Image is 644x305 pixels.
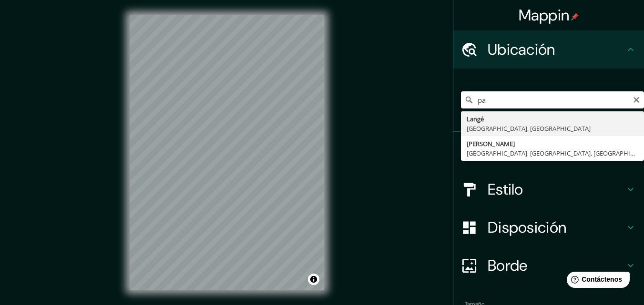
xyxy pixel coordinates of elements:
[559,268,634,295] iframe: Lanzador de widgets de ayuda
[130,15,324,290] canvas: Mapa
[453,246,644,285] div: Borde
[467,115,484,123] font: Langé
[461,91,644,108] input: Elige tu ciudad o zona
[308,274,319,285] button: Activar o desactivar atribución
[467,124,591,133] font: [GEOGRAPHIC_DATA], [GEOGRAPHIC_DATA]
[488,217,566,237] font: Disposición
[467,139,515,148] font: [PERSON_NAME]
[453,208,644,246] div: Disposición
[453,170,644,208] div: Estilo
[488,256,528,275] font: Borde
[519,5,570,25] font: Mappin
[488,179,523,199] font: Estilo
[453,30,644,69] div: Ubicación
[488,39,555,59] font: Ubicación
[633,95,640,104] button: Claro
[453,132,644,170] div: Patas
[571,13,579,20] img: pin-icon.png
